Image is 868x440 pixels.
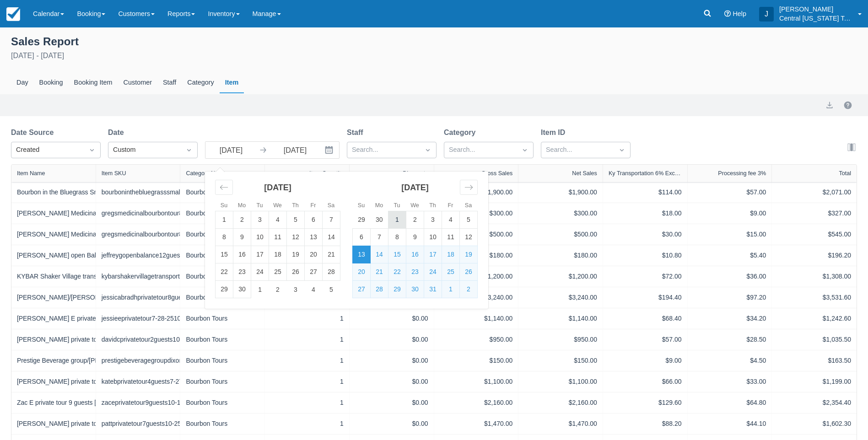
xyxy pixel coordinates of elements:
td: Choose Friday, June 13, 2025 as your check-in date. It’s available. [305,229,323,246]
td: Choose Friday, June 27, 2025 as your check-in date. It’s available. [305,263,323,281]
div: $4.50 [693,356,766,365]
div: Ky Transportation 6% Excise Tax House Bill #8 [609,170,682,177]
small: Th [292,202,299,209]
div: $500.00 [524,230,597,239]
td: Choose Friday, July 4, 2025 as your check-in date. It’s available. [442,211,460,229]
div: Item [220,72,244,93]
span: Dropdown icon [617,145,626,155]
div: $44.10 [693,419,766,429]
td: Choose Saturday, June 21, 2025 as your check-in date. It’s available. [323,246,340,263]
div: Bourbon Tours [186,314,259,323]
small: Sa [465,202,472,209]
div: $163.50 [777,356,851,365]
td: Choose Friday, June 6, 2025 as your check-in date. It’s available. [305,211,323,229]
span: Dropdown icon [184,145,194,155]
small: Fr [311,202,316,209]
td: Choose Thursday, July 3, 2025 as your check-in date. It’s available. [287,281,305,298]
td: Selected. Friday, August 1, 2025 [442,281,460,298]
div: Bourbon Tours [186,293,259,302]
td: Choose Saturday, July 12, 2025 as your check-in date. It’s available. [460,229,478,246]
small: We [273,202,282,209]
td: Selected. Thursday, July 17, 2025 [424,246,442,263]
div: Staff [157,72,182,93]
div: Bourbon Tours [186,251,259,260]
div: $950.00 [440,335,513,344]
td: Choose Monday, June 30, 2025 as your check-in date. It’s available. [371,211,388,229]
td: Selected. Wednesday, July 23, 2025 [406,263,424,281]
div: kybarshakervillagetransportation7-24-2025balance [102,272,175,281]
div: prestigebeveragegroupdixondtranportation7-24-25add [102,356,175,365]
td: Choose Wednesday, July 2, 2025 as your check-in date. It’s available. [269,281,287,298]
div: Processing fee 3% [718,170,766,177]
td: Selected. Saturday, July 19, 2025 [460,246,478,263]
div: Bourbon Tours [186,188,259,197]
div: $64.80 [693,398,766,408]
div: Bourbon Tours [186,335,259,344]
td: Choose Sunday, June 1, 2025 as your check-in date. It’s available. [216,211,233,229]
div: $1,140.00 [440,314,513,323]
div: Booking Item [69,72,118,93]
div: $1,470.00 [524,419,597,429]
a: Zac E private tour 9 guests [DATE] [17,398,114,408]
div: $545.00 [777,230,851,239]
td: Choose Thursday, June 26, 2025 as your check-in date. It’s available. [287,263,305,281]
div: $0.00 [355,419,428,429]
div: $194.40 [609,293,682,302]
td: Choose Thursday, July 10, 2025 as your check-in date. It’s available. [424,229,442,246]
div: $9.00 [609,356,682,365]
div: Move backward to switch to the previous month. [215,180,233,195]
div: Move forward to switch to the next month. [460,180,478,195]
td: Choose Wednesday, July 2, 2025 as your check-in date. It’s available. [406,211,424,229]
input: End Date [270,142,321,158]
td: Selected. Monday, July 14, 2025 [371,246,388,263]
div: $1,308.00 [777,272,851,281]
div: $57.00 [693,188,766,197]
strong: [DATE] [264,183,291,192]
td: Choose Wednesday, June 4, 2025 as your check-in date. It’s available. [269,211,287,229]
div: $327.00 [777,209,851,218]
td: Choose Monday, June 16, 2025 as your check-in date. It’s available. [233,246,251,263]
a: Bourbon in the Bluegrass Small Group Tours-[GEOGRAPHIC_DATA] area pickup (up to 4 guests) - 2025 [17,188,310,197]
td: Choose Tuesday, July 1, 2025 as your check-in date. It’s available. [388,211,406,229]
td: Choose Sunday, June 22, 2025 as your check-in date. It’s available. [216,263,233,281]
div: $2,354.40 [777,398,851,408]
div: Booking [34,72,69,93]
td: Choose Tuesday, June 17, 2025 as your check-in date. It’s available. [251,246,269,263]
div: Created [16,145,79,155]
td: Selected. Thursday, July 31, 2025 [424,281,442,298]
div: Gross Sales [481,170,513,177]
span: Dropdown icon [423,145,432,155]
td: Choose Wednesday, June 18, 2025 as your check-in date. It’s available. [269,246,287,263]
div: $950.00 [524,335,597,344]
td: Choose Tuesday, June 24, 2025 as your check-in date. It’s available. [251,263,269,281]
div: Day [11,72,34,93]
div: 1 [270,398,344,408]
a: [PERSON_NAME] private tour 4 guests [DATE] [17,377,150,386]
td: Choose Saturday, July 5, 2025 as your check-in date. It’s available. [323,281,340,298]
td: Choose Thursday, July 3, 2025 as your check-in date. It’s available. [424,211,442,229]
div: $0.00 [355,335,428,344]
span: Dropdown icon [520,145,529,155]
td: Choose Wednesday, June 25, 2025 as your check-in date. It’s available. [269,263,287,281]
div: Bourbon Tours [186,209,259,218]
div: $3,531.60 [777,293,851,302]
div: Customer [118,72,157,93]
td: Choose Saturday, June 14, 2025 as your check-in date. It’s available. [323,229,340,246]
small: Su [221,202,227,209]
div: 1 [270,335,344,344]
td: Selected. Saturday, August 2, 2025 [460,281,478,298]
div: jessieeprivatetour7-28-2510guests1child [102,314,175,323]
td: Selected. Sunday, July 27, 2025 [353,281,371,298]
div: $0.00 [355,314,428,323]
td: Choose Saturday, June 7, 2025 as your check-in date. It’s available. [323,211,340,229]
div: $196.20 [777,251,851,260]
td: Choose Saturday, June 28, 2025 as your check-in date. It’s available. [323,263,340,281]
a: [PERSON_NAME] E private tour [DATE] 6 guests (1 child) [17,314,180,323]
div: $34.20 [693,314,766,323]
div: Bourbon Tours [186,230,259,239]
td: Selected as start date. Sunday, July 13, 2025 [353,246,371,263]
div: $2,160.00 [440,398,513,408]
div: $1,035.50 [777,335,851,344]
td: Choose Monday, June 30, 2025 as your check-in date. It’s available. [233,281,251,298]
td: Choose Monday, June 23, 2025 as your check-in date. It’s available. [233,263,251,281]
